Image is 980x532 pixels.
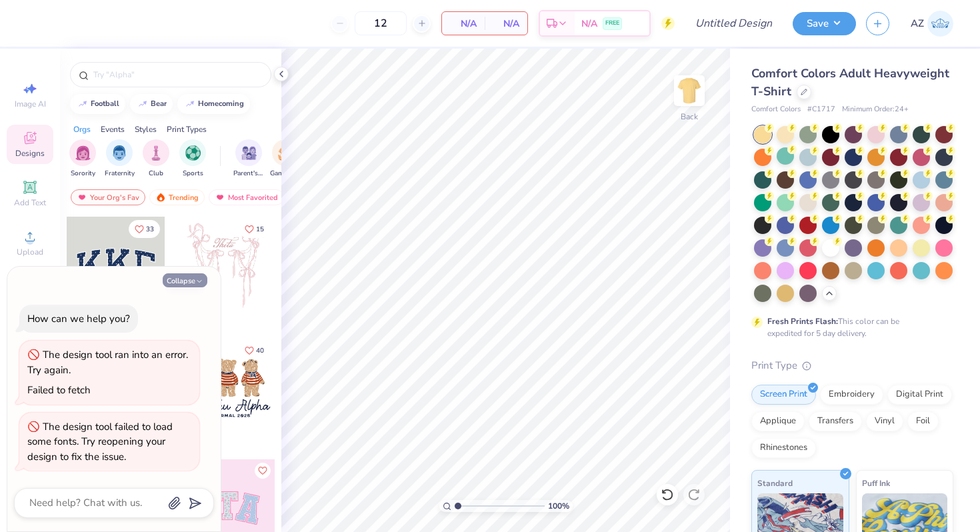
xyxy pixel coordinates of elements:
button: filter button [69,139,96,179]
span: # C1717 [807,104,835,115]
button: filter button [179,139,206,179]
button: homecoming [177,94,250,114]
button: filter button [233,139,264,179]
span: 15 [256,226,264,233]
span: Sorority [71,169,95,179]
span: Fraternity [105,169,135,179]
span: Sports [183,169,203,179]
div: The design tool failed to load some fonts. Try reopening your design to fix the issue. [27,420,173,463]
img: Sports Image [185,145,201,161]
img: Sorority Image [75,145,91,161]
img: Anna Ziegler [927,11,953,37]
div: Most Favorited [209,189,284,205]
img: Club Image [149,145,163,161]
button: Save [793,12,856,35]
span: Add Text [14,197,46,208]
div: homecoming [198,100,244,107]
span: N/A [450,17,477,31]
div: filter for Sorority [69,139,96,179]
span: Comfort Colors Adult Heavyweight T-Shirt [751,65,949,99]
span: Puff Ink [862,476,890,490]
span: FREE [605,19,619,28]
img: Game Day Image [278,145,293,161]
img: trend_line.gif [137,100,148,108]
span: N/A [493,17,519,31]
div: bear [151,100,167,107]
img: most_fav.gif [215,193,225,202]
div: Trending [149,189,205,205]
div: Screen Print [751,385,816,405]
div: How can we help you? [27,312,130,325]
span: Parent's Weekend [233,169,264,179]
button: Like [129,220,160,238]
span: N/A [581,17,597,31]
img: trend_line.gif [185,100,195,108]
img: most_fav.gif [77,193,87,202]
img: trending.gif [155,193,166,202]
div: Styles [135,123,157,135]
div: Foil [907,411,939,431]
div: filter for Sports [179,139,206,179]
img: Fraternity Image [112,145,127,161]
a: AZ [911,11,953,37]
button: filter button [143,139,169,179]
img: Back [676,77,703,104]
div: Your Org's Fav [71,189,145,205]
div: Back [681,111,698,123]
div: Vinyl [866,411,903,431]
img: trend_line.gif [77,100,88,108]
div: filter for Club [143,139,169,179]
span: Upload [17,247,43,257]
strong: Fresh Prints Flash: [767,316,838,327]
button: Like [239,341,270,359]
div: Print Types [167,123,207,135]
div: Print Type [751,358,953,373]
div: filter for Parent's Weekend [233,139,264,179]
span: 33 [146,226,154,233]
button: filter button [270,139,301,179]
span: Game Day [270,169,301,179]
input: Try "Alpha" [92,68,263,81]
div: Orgs [73,123,91,135]
span: Comfort Colors [751,104,801,115]
div: Transfers [809,411,862,431]
span: AZ [911,16,924,31]
div: This color can be expedited for 5 day delivery. [767,315,931,339]
button: football [70,94,125,114]
div: filter for Game Day [270,139,301,179]
span: Designs [15,148,45,159]
div: Events [101,123,125,135]
span: Club [149,169,163,179]
span: 40 [256,347,264,354]
div: filter for Fraternity [105,139,135,179]
button: bear [130,94,173,114]
button: filter button [105,139,135,179]
div: Embroidery [820,385,883,405]
button: Collapse [163,273,207,287]
span: Standard [757,476,793,490]
button: Like [255,463,271,479]
span: 100 % [548,500,569,512]
div: The design tool ran into an error. Try again. [27,348,188,377]
div: Rhinestones [751,438,816,458]
div: football [91,100,119,107]
div: Digital Print [887,385,952,405]
div: Failed to fetch [27,383,91,397]
input: – – [355,11,407,35]
span: Minimum Order: 24 + [842,104,909,115]
span: Image AI [15,99,46,109]
div: Applique [751,411,805,431]
button: Like [239,220,270,238]
img: Parent's Weekend Image [241,145,257,161]
input: Untitled Design [685,10,783,37]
